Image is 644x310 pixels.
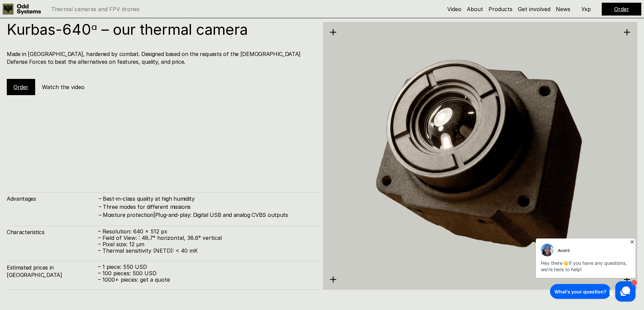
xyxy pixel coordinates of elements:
a: Order [14,84,28,90]
p: – 1000+ pieces: get a quote [98,277,315,283]
a: News [556,6,570,12]
p: – 1 piece: 550 USD [98,264,315,270]
a: Order [614,6,629,12]
h4: Estimated prices in [GEOGRAPHIC_DATA] [7,264,98,279]
p: Thermal cameras and FPV drones [51,6,140,12]
h4: Made in [GEOGRAPHIC_DATA], hardened by combat. Designed based on the requests of the [DEMOGRAPHIC... [7,50,315,65]
h1: Kurbas-640ᵅ – our thermal camera [7,22,315,37]
h4: Characteristics [7,228,98,236]
h5: Watch the video [42,83,85,91]
p: – Field of View: : 48.7° horizontal, 38.6° vertical [98,235,315,241]
a: About [467,6,483,12]
h4: Three modes for different missions [103,203,315,210]
h4: – [99,195,101,202]
h4: Advantages [7,195,98,202]
p: – Thermal sensitivity (NETD): < 40 mK [98,248,315,254]
iframe: HelpCrunch [534,236,637,303]
p: – Pixel size: 12 µm [98,241,315,248]
h4: – [99,203,101,210]
h4: Moisture protection|Plug-and-play: Digital USB and analog CVBS outputs [103,211,315,219]
p: – 100 pieces: 500 USD [98,270,315,277]
a: Products [488,6,512,12]
p: – Resolution: 640 x 512 px [98,228,315,235]
a: Get involved [518,6,550,12]
h4: – [99,211,101,218]
h4: Best-in-class quality at high humidity [103,195,315,202]
p: Укр [581,6,591,12]
a: Video [447,6,461,12]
